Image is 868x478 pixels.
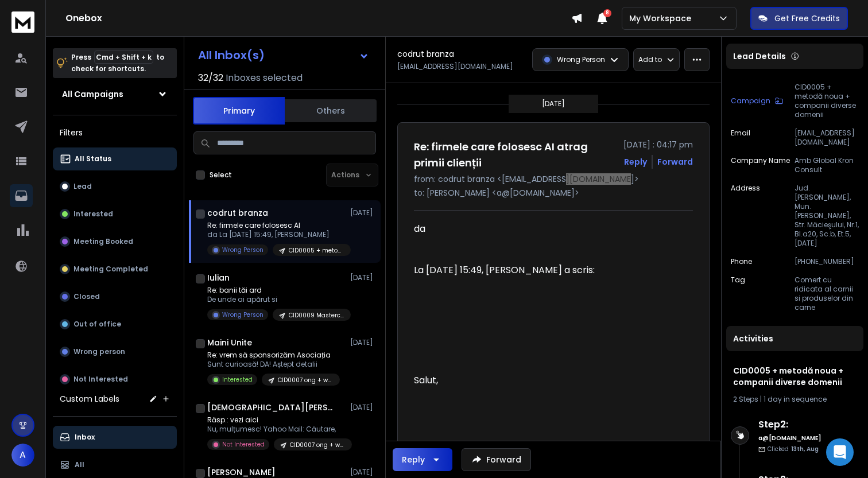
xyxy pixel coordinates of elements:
[414,139,617,171] h1: Re: firmele care folosesc AI atrag primii clienții
[795,184,859,248] p: Jud. [PERSON_NAME], Mun. [PERSON_NAME], Str. Măcieşului, Nr.1, Bl.a20, Sc.b, Et.5, [DATE]
[731,83,783,119] button: Campaign
[290,441,345,449] p: CID0007 ong + workshop
[71,52,164,75] p: Press to check for shortcuts.
[657,156,693,168] div: Forward
[198,71,223,85] span: 32 / 32
[53,340,177,363] button: Wrong person
[758,418,859,432] h6: Step 2 :
[222,246,263,254] p: Wrong Person
[207,467,276,478] h1: [PERSON_NAME]
[207,272,230,283] h1: Iulian
[278,376,333,384] p: CID0007 ong + workshop
[731,184,760,248] p: Address
[53,203,177,226] button: Interested
[207,221,345,230] p: Re: firmele care folosesc AI
[629,13,696,24] p: My Workspace
[402,454,425,465] div: Reply
[73,292,100,301] p: Closed
[207,351,340,360] p: Re: vrem să sponsorizăm Asociația
[207,337,252,348] h1: Maini Unite
[53,426,177,449] button: Inbox
[62,88,123,100] h1: All Campaigns
[350,403,376,412] p: [DATE]
[189,44,378,67] button: All Inbox(s)
[731,156,790,174] p: Company Name
[731,275,745,312] p: Tag
[603,9,611,17] span: 8
[795,129,859,147] p: [EMAIL_ADDRESS][DOMAIN_NAME]
[758,434,859,442] h6: a@[DOMAIN_NAME]
[733,365,857,388] h1: CID0005 + metodă noua + companii diverse domenii
[414,222,684,236] p: da
[638,55,662,64] p: Add to
[350,208,376,217] p: [DATE]
[731,257,752,266] p: Phone
[53,453,177,476] button: All
[222,375,253,384] p: Interested
[733,394,758,404] span: 2 Steps
[557,55,605,64] p: Wrong Person
[393,448,452,471] button: Reply
[731,129,750,147] p: Email
[285,98,377,123] button: Others
[542,99,565,108] p: [DATE]
[65,11,571,25] h1: Onebox
[397,62,513,71] p: [EMAIL_ADDRESS][DOMAIN_NAME]
[791,445,819,453] span: 13th, Aug
[414,173,693,185] p: from: codrut branza <[EMAIL_ADDRESS][DOMAIN_NAME]>
[733,50,786,62] p: Lead Details
[207,295,345,304] p: De unde ai apărut si
[73,182,92,191] p: Lead
[198,49,265,61] h1: All Inbox(s)
[623,139,693,150] p: [DATE] : 04:17 pm
[53,230,177,253] button: Meeting Booked
[222,310,263,319] p: Wrong Person
[462,448,531,471] button: Forward
[207,286,345,295] p: Re: banii tăi ard
[73,265,148,274] p: Meeting Completed
[53,125,177,141] h3: Filters
[289,311,344,320] p: CID0009 Masterclass + [DATE] + iHub + Clienți B2B pe Pilot Automat – cu AI și Cold Email
[207,415,345,425] p: Răsp.: vezi aici
[75,154,111,164] p: All Status
[350,468,376,477] p: [DATE]
[94,50,153,64] span: Cmd + Shift + k
[397,48,454,60] h1: codrut branza
[73,347,125,356] p: Wrong person
[731,96,770,106] p: Campaign
[53,175,177,198] button: Lead
[350,338,376,347] p: [DATE]
[733,395,857,404] div: |
[726,326,863,351] div: Activities
[53,285,177,308] button: Closed
[207,230,345,239] p: da La [DATE] 15:49, [PERSON_NAME]
[53,147,177,170] button: All Status
[193,97,285,125] button: Primary
[53,368,177,391] button: Not Interested
[207,207,268,219] h1: codrut branza
[75,433,95,442] p: Inbox
[414,263,684,305] div: La [DATE] 15:49, [PERSON_NAME] a scris:
[624,156,647,168] button: Reply
[795,156,859,174] p: Amb Global Kron Consult
[210,170,232,180] label: Select
[795,257,859,266] p: [PHONE_NUMBER]
[11,444,34,467] button: A
[73,320,121,329] p: Out of office
[60,393,119,405] h3: Custom Labels
[764,394,827,404] span: 1 day in sequence
[795,275,859,312] p: Comert cu ridicata al carnii si produselor din carne
[53,258,177,281] button: Meeting Completed
[75,460,84,469] p: All
[226,71,303,85] h3: Inboxes selected
[207,402,334,413] h1: [DEMOGRAPHIC_DATA][PERSON_NAME]
[774,13,840,24] p: Get Free Credits
[350,273,376,282] p: [DATE]
[768,445,819,453] p: Clicked
[414,374,684,387] div: Salut,
[207,360,340,369] p: Sunt curioasă! DA! Aștept detalii
[11,11,34,33] img: logo
[73,375,128,384] p: Not Interested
